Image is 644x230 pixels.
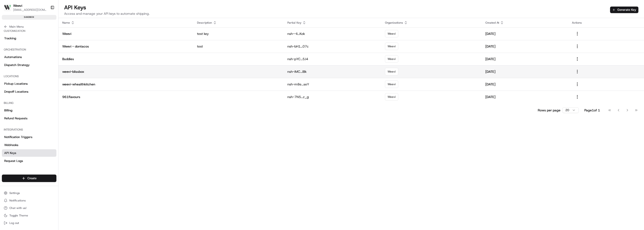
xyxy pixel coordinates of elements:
[4,63,30,67] span: Dispatch Strategy
[2,15,56,20] div: sandbox
[2,133,56,141] a: Notification Triggers
[287,95,377,99] p: nsh-7N5...z_g
[2,27,56,35] div: Customization
[64,11,150,16] p: Access and manage your API keys to automate shipping.
[287,69,377,74] p: nsh-iMC...lBk
[9,191,20,195] span: Settings
[2,197,56,204] button: Notifications
[485,21,564,25] div: Created At
[13,8,47,12] button: [EMAIL_ADDRESS][DOMAIN_NAME]
[13,3,22,8] button: Weevi
[64,4,150,11] h2: API Keys
[62,31,190,36] p: Weevi
[2,190,56,196] button: Settings
[80,46,85,52] button: Start new chat
[9,206,26,210] span: Chat with us!
[287,82,377,87] p: nsh-m8e...seY
[16,45,77,49] div: Start new chat
[62,69,190,74] p: weevi-blissbox
[62,95,190,99] p: 961flavours
[2,35,56,42] a: Tracking
[197,31,280,36] p: test key
[4,143,18,147] span: Webhooks
[12,30,77,35] input: Clear
[2,99,56,107] div: Billing
[385,80,398,88] div: Weevi
[2,205,56,211] button: Chat with us!
[27,176,37,180] span: Create
[385,93,398,101] div: Weevi
[385,21,478,25] div: Organizations
[9,68,36,73] span: Knowledge Base
[485,31,564,36] p: [DATE]
[40,68,43,72] div: 💻
[4,36,16,40] span: Tracking
[197,44,280,49] p: test
[62,57,190,61] p: Buddies
[2,212,56,219] button: Toggle Theme
[2,80,56,88] a: Pickup Locations
[197,21,280,25] div: Description
[2,46,56,53] div: Orchestration
[5,19,85,26] p: Welcome 👋
[485,82,564,87] p: [DATE]
[5,5,14,14] img: Nash
[2,107,56,114] a: Billing
[2,157,56,165] a: Request Logs
[485,57,564,61] p: [DATE]
[287,44,377,49] p: nsh-bH1...07c
[2,61,56,69] a: Dispatch Strategy
[572,21,640,25] div: Actions
[44,68,75,73] span: API Documentation
[2,220,56,226] button: Log out
[2,115,56,122] a: Refund Requests
[4,151,16,155] span: API Keys
[2,73,56,80] div: Locations
[538,108,560,113] p: Rows per page
[4,159,23,163] span: Request Logs
[385,43,398,50] div: Weevi
[2,126,56,133] div: Integrations
[4,108,12,113] span: Billing
[385,68,398,75] div: Weevi
[385,55,398,63] div: Weevi
[62,21,190,25] div: Name
[385,30,398,37] div: Weevi
[4,116,27,120] span: Refund Requests
[2,149,56,157] a: API Keys
[62,44,190,49] p: Weevi - dontacos
[5,45,13,53] img: 1736555255976-a54dd68f-1ca7-489b-9aae-adbdc363a1c4
[2,2,48,13] button: WeeviWeevi[EMAIL_ADDRESS][DOMAIN_NAME]
[2,175,56,182] button: Create
[9,214,28,217] span: Toggle Theme
[2,53,56,61] a: Automations
[485,44,564,49] p: [DATE]
[9,221,19,225] span: Log out
[9,25,24,29] span: Main Menu
[2,141,56,149] a: Webhooks
[4,82,28,86] span: Pickup Locations
[287,31,377,36] p: nsh--II...Kok
[287,21,377,25] div: Partial Key
[584,108,600,113] div: Page 1 of 1
[16,49,59,53] div: We're available if you need us!
[485,95,564,99] p: [DATE]
[3,66,38,74] a: 📗Knowledge Base
[2,88,56,95] a: Dropoff Locations
[5,68,8,72] div: 📗
[62,82,190,87] p: weevi-whealthkitchen
[33,79,57,83] a: Powered byPylon
[9,199,26,202] span: Notifications
[38,66,77,74] a: 💻API Documentation
[287,57,377,61] p: nsh-pYC...5J4
[4,135,32,139] span: Notification Triggers
[610,7,638,13] button: Generate Key
[4,55,22,59] span: Automations
[4,4,11,11] img: Weevi
[485,69,564,74] p: [DATE]
[4,90,28,94] span: Dropoff Locations
[47,79,57,83] span: Pylon
[2,23,56,30] button: Main Menu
